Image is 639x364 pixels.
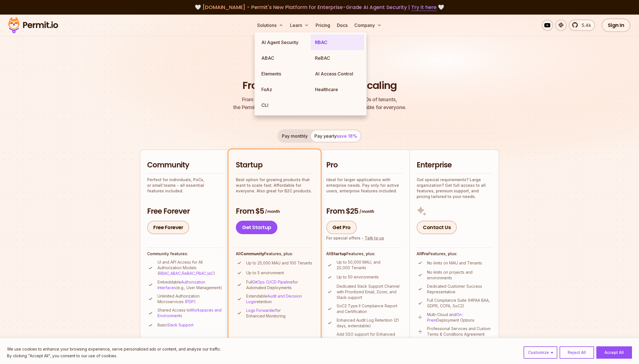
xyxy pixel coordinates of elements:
[335,20,350,31] a: Docs
[202,4,437,11] span: [DOMAIN_NAME] - Permit's New Platform for Enterprise-Grade AI Agent Security |
[602,19,631,32] a: Sign In
[158,293,223,305] p: Unlimited Authorization Microservices ( )
[427,326,492,337] p: Professional Services and Custom Terms & Conditions Agreement
[411,4,437,11] a: Try it here
[236,221,277,234] a: Get Startup
[311,82,364,97] a: Healthcare
[311,34,364,50] a: RBAC
[159,271,169,276] a: RBAC
[6,16,61,35] img: Permit logo
[326,221,357,234] a: Get Pro
[7,353,221,359] p: By clicking "Accept All", you consent to our use of cookies.
[233,96,406,103] span: From a startup with 100 users to an enterprise with 1000s of tenants,
[352,20,384,31] button: Company
[196,271,206,276] a: PBAC
[233,96,406,111] p: the Permit pricing model is simple, transparent, and affordable for everyone.
[427,312,492,323] p: Multi-Cloud and Deployment Options
[170,271,181,276] a: ABAC
[427,269,492,281] p: No limits on projects and environments
[417,160,492,170] h2: Enterprise
[246,260,312,266] p: Up to 25,000 MAU and 100 Tenants
[186,299,194,304] a: PDP
[241,251,264,256] strong: Community
[158,280,205,290] a: Authorization Interfaces
[252,280,293,284] a: GitOps CI/CD Pipeline
[257,50,311,66] a: ABAC
[243,79,397,93] h1: From Free to Predictable Scaling
[365,236,384,240] a: Talk to us
[147,251,223,257] h4: Community features:
[417,221,457,234] a: Contact Us
[257,34,311,50] a: AI Agent Security
[311,50,364,66] a: ReBAC
[246,293,313,305] p: Extendable retention
[147,160,223,170] h2: Community
[246,308,313,319] p: for Enhanced Monitoring
[167,322,193,327] a: Slack Support
[337,303,403,314] p: SoC2 Type II Compliance Report and Certification
[158,322,193,328] p: Basic
[427,260,482,266] p: No limits on MAU and Tenants
[578,22,591,29] span: 5.4k
[326,251,403,257] h4: All Features, plus:
[359,209,374,214] span: / month
[326,177,403,194] p: Ideal for larger applications with enterprise needs. Pay only for active users, enterprise featur...
[417,177,492,199] p: Got special requirements? Large organization? Get full access to all features, premium support, a...
[337,284,403,300] p: Dedicated Slack Support Channel with Prioritized Email, Zoom, and Slack support
[257,82,311,97] a: FoAz
[257,66,311,82] a: Elements
[331,251,346,256] strong: Startup
[246,270,284,276] p: Up to 5 environment
[560,346,594,359] button: Reject All
[326,235,384,241] div: For special offers -
[236,177,313,194] p: Best option for growing products that want to scale fast. Affordable for everyone. Also great for...
[326,160,403,170] h2: Pro
[421,251,428,256] strong: Pro
[524,346,557,359] button: Customize
[288,20,311,31] button: Learn
[337,331,403,348] p: Add SSO support for Enhanced Access Management (additional cost)
[246,308,275,313] a: Logs Forwarder
[257,97,311,113] a: CLI
[427,298,492,309] p: Full Compliance Suite (HIPAA BAA, GDPR, CCPA, SoC2)
[337,259,403,271] p: Up to 50,000 MAU, and 20,000 Tenants
[313,20,332,31] a: Pricing
[147,221,189,234] a: Free Forever
[279,130,311,142] button: Pay monthly
[246,279,313,291] p: Full for Automated Deployments
[7,346,221,353] p: We use cookies to enhance your browsing experience, serve personalized ads or content, and analyz...
[236,160,313,170] h2: Startup
[427,312,463,322] a: On-Prem
[158,259,223,276] p: UI and API Access for All Authorization Models ( , , , , )
[182,271,195,276] a: ReBAC
[255,20,286,31] button: Solutions
[326,206,403,216] h3: From $25
[158,307,223,319] p: Shared Access to
[427,284,492,295] p: Dedicated Customer Success Representative
[236,206,313,216] h3: From $5
[337,317,403,329] p: Enhanced Audit Log Retention (21 days, extendable)
[265,209,280,214] span: / month
[417,251,492,257] h4: All Features, plus:
[158,279,223,291] p: Embeddable (e.g., User Management)
[569,20,595,31] a: 5.4k
[13,3,626,11] div: 🤍 🤍
[337,274,379,280] p: Up to 50 environments
[147,206,223,216] h3: Free Forever
[207,271,213,276] a: IaC
[246,294,302,304] a: Audit and Decision Logs
[147,177,223,194] p: Perfect for individuals, PoCs, or small teams - all essential features included.
[311,66,364,82] a: AI Access Control
[596,346,632,359] button: Accept All
[236,251,313,257] h4: All Features, plus:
